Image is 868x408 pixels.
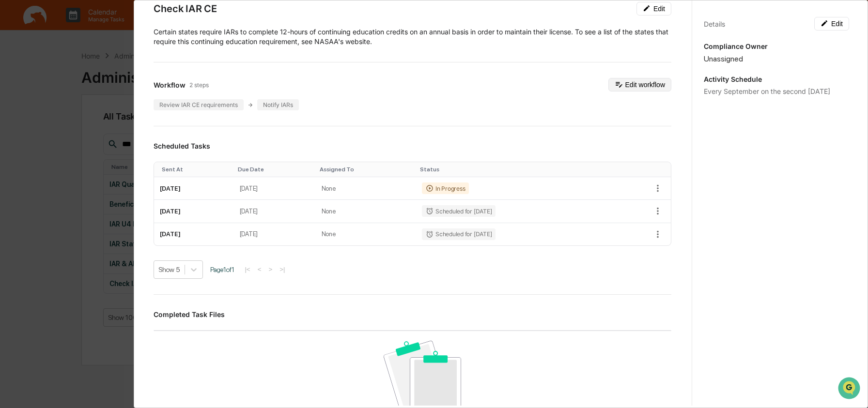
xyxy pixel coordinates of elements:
[255,265,264,273] button: <
[422,182,469,194] div: In Progress
[837,376,863,402] iframe: Open customer support
[636,2,671,15] button: Edit
[257,99,299,110] div: Notify IARs
[154,142,671,150] h3: Scheduled Tasks
[422,228,496,240] div: Scheduled for [DATE]
[234,200,316,223] td: [DATE]
[70,123,78,131] div: 🗄️
[316,223,417,245] td: None
[66,118,124,136] a: 🗄️Attestations
[6,118,66,136] a: 🖐️Preclearance
[420,166,607,173] div: Toggle SortBy
[242,265,253,273] button: |<
[19,122,62,132] span: Preclearance
[814,17,849,30] button: Edit
[608,78,671,91] button: Edit workflow
[68,164,117,171] a: Powered byPylon
[154,81,186,89] span: Workflow
[234,177,316,200] td: [DATE]
[10,74,27,91] img: 1746055101610-c473b297-6a78-478c-a979-82029cc54cd1
[10,20,176,36] p: How can we help?
[320,166,413,173] div: Toggle SortBy
[80,122,120,132] span: Attestations
[10,123,17,131] div: 🖐️
[165,77,176,89] button: Start new chat
[210,266,234,273] span: Page 1 of 1
[154,223,233,245] td: [DATE]
[10,141,17,149] div: 🔎
[704,75,849,83] p: Activity Schedule
[33,84,123,91] div: We're available if you need us!
[234,223,316,245] td: [DATE]
[154,99,244,110] div: Review IAR CE requirements
[265,265,275,273] button: >
[238,166,312,173] div: Toggle SortBy
[33,74,159,84] div: Start new chat
[189,81,209,89] span: 2 steps
[154,200,233,223] td: [DATE]
[162,166,230,173] div: Toggle SortBy
[277,265,288,273] button: >|
[19,140,61,150] span: Data Lookup
[704,54,849,63] div: Unassigned
[316,177,417,200] td: None
[96,164,117,171] span: Pylon
[422,205,496,217] div: Scheduled for [DATE]
[154,310,671,318] h3: Completed Task Files
[704,87,849,95] div: Every September on the second [DATE]
[704,20,725,28] div: Details
[154,177,233,200] td: [DATE]
[154,27,671,46] p: Certain states require IARs to complete 12-hours of continuing education credits on an annual bas...
[316,200,417,223] td: None
[154,3,217,15] div: Check IAR CE
[6,136,65,154] a: 🔎Data Lookup
[704,42,849,50] p: Compliance Owner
